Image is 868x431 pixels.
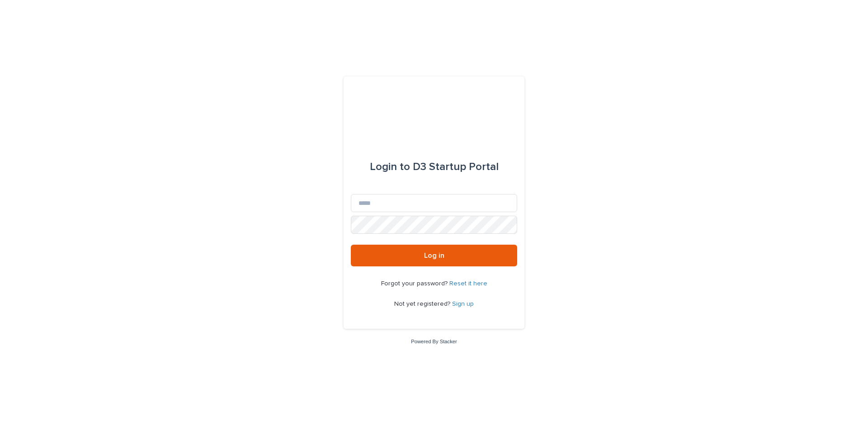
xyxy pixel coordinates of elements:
button: Log in [351,245,517,266]
a: Sign up [452,301,474,307]
span: Forgot your password? [381,280,449,287]
a: Powered By Stacker [411,339,457,344]
a: Reset it here [449,280,487,287]
span: Log in [424,252,444,259]
span: Login to [370,161,410,172]
img: q0dI35fxT46jIlCv2fcp [405,98,464,125]
span: Not yet registered? [394,301,452,307]
div: D3 Startup Portal [370,154,499,180]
